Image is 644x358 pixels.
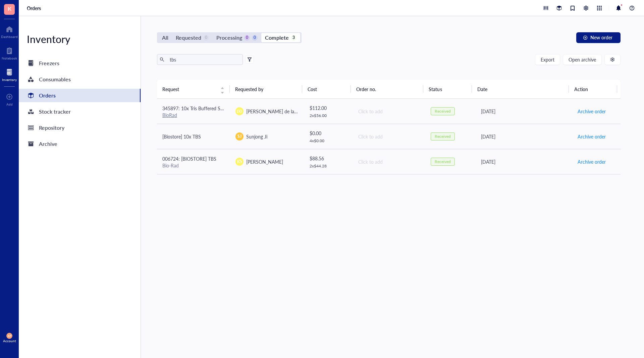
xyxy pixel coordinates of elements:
[39,91,56,100] div: Orders
[358,133,420,140] div: Click to add
[472,80,569,98] th: Date
[1,35,18,39] div: Dashboard
[351,80,424,98] th: Order no.
[39,58,59,68] div: Freezers
[310,129,347,137] div: $ 0.00
[578,133,606,140] span: Archive order
[8,4,11,13] span: K
[310,113,347,118] div: 2 x $ 56.00
[358,108,420,115] div: Click to add
[352,124,425,149] td: Click to add
[39,107,71,116] div: Stock tracker
[157,80,230,98] th: Request
[3,339,16,343] div: Account
[577,156,606,167] button: Archive order
[237,159,242,165] span: KS
[310,155,347,162] div: $ 88.56
[535,54,560,65] button: Export
[19,137,141,151] a: Archive
[19,32,141,46] div: Inventory
[576,32,621,43] button: New order
[578,158,606,165] span: Archive order
[563,54,602,65] button: Open archive
[481,108,567,115] div: [DATE]
[252,35,258,41] div: 0
[162,105,265,112] span: 345897: 10x Tris Buffered Saline (TBS) #1706435
[203,35,209,41] div: 0
[2,67,17,82] a: Inventory
[162,33,168,42] div: All
[162,155,216,162] span: 006724: [BIOSTORE] TBS
[423,80,472,98] th: Status
[39,139,57,149] div: Archive
[237,109,242,114] span: DD
[310,163,347,169] div: 2 x $ 44.28
[157,32,302,43] div: segmented control
[577,106,606,117] button: Archive order
[8,334,11,337] span: AP
[19,56,141,70] a: Freezers
[167,54,240,65] input: Find orders in table
[291,35,297,41] div: 3
[569,57,596,62] span: Open archive
[27,5,42,11] a: Orders
[1,24,18,39] a: Dashboard
[216,33,242,42] div: Processing
[352,99,425,124] td: Click to add
[265,33,288,42] div: Complete
[590,35,612,40] span: New order
[2,45,17,60] a: Notebook
[435,109,451,114] div: Received
[19,105,141,118] a: Stock tracker
[246,158,283,165] span: [PERSON_NAME]
[19,121,141,134] a: Repository
[541,57,554,62] span: Export
[310,104,347,112] div: $ 112.00
[2,78,17,82] div: Inventory
[481,133,567,140] div: [DATE]
[569,80,618,98] th: Action
[6,102,13,106] div: Add
[302,80,351,98] th: Cost
[435,159,451,164] div: Received
[39,123,64,132] div: Repository
[237,133,241,140] span: SJ
[435,134,451,139] div: Received
[230,80,303,98] th: Requested by
[19,73,141,86] a: Consumables
[162,133,201,140] span: [Biostore] 10x TBS
[246,108,332,115] span: [PERSON_NAME] de la [PERSON_NAME]
[162,85,216,93] span: Request
[2,56,17,60] div: Notebook
[481,158,567,165] div: [DATE]
[246,133,267,140] span: Sunjong Ji
[162,112,177,118] a: BioRad
[310,138,347,144] div: 4 x $ 0.00
[39,75,71,84] div: Consumables
[176,33,201,42] div: Requested
[162,162,225,168] div: Bio-Rad
[244,35,250,41] div: 0
[19,89,141,102] a: Orders
[358,158,420,165] div: Click to add
[578,108,606,115] span: Archive order
[352,149,425,174] td: Click to add
[577,131,606,142] button: Archive order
